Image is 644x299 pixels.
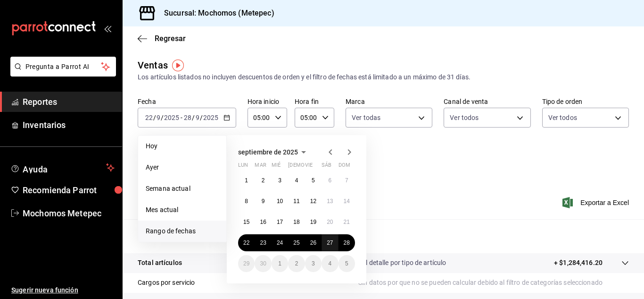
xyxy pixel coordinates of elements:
[305,172,322,189] button: 5 de septiembre de 2025
[352,113,380,122] span: Ver todas
[293,198,299,205] abbr: 11 de septiembre de 2025
[153,114,156,121] span: /
[272,214,288,231] button: 17 de septiembre de 2025
[272,234,288,251] button: 24 de septiembre de 2025
[345,177,348,184] abbr: 7 de septiembre de 2025
[156,114,161,121] input: --
[238,148,298,156] span: septiembre de 2025
[262,177,265,184] abbr: 2 de septiembre de 2025
[238,214,255,231] button: 15 de septiembre de 2025
[238,146,309,158] button: septiembre de 2025
[104,25,111,32] button: open_drawer_menu
[238,172,255,189] button: 1 de septiembre de 2025
[164,114,180,121] input: ----
[450,113,479,122] span: Ver todos
[238,162,248,172] abbr: lunes
[346,98,432,105] label: Marca
[23,119,115,131] span: Inventarios
[10,57,116,77] button: Pregunta a Parrot AI
[305,255,322,272] button: 3 de octubre de 2025
[195,114,200,121] input: --
[192,114,195,121] span: /
[23,184,115,196] span: Recomienda Parrot
[288,172,305,189] button: 4 de septiembre de 2025
[554,258,603,268] p: + $1,284,416.20
[293,219,299,225] abbr: 18 de septiembre de 2025
[339,255,355,272] button: 5 de octubre de 2025
[295,98,334,105] label: Hora fin
[295,260,298,267] abbr: 2 de octubre de 2025
[255,162,266,172] abbr: martes
[255,193,271,210] button: 9 de septiembre de 2025
[203,114,219,121] input: ----
[312,177,315,184] abbr: 5 de septiembre de 2025
[339,214,355,231] button: 21 de septiembre de 2025
[245,198,248,205] abbr: 8 de septiembre de 2025
[146,162,219,172] span: Ayer
[277,198,283,205] abbr: 10 de septiembre de 2025
[146,184,219,194] span: Semana actual
[200,114,203,121] span: /
[278,260,281,267] abbr: 1 de octubre de 2025
[328,177,331,184] abbr: 6 de septiembre de 2025
[322,234,338,251] button: 27 de septiembre de 2025
[339,193,355,210] button: 14 de septiembre de 2025
[138,278,195,288] p: Cargos por servicio
[138,58,168,72] div: Ventas
[358,278,629,288] p: Sin datos por que no se pueden calcular debido al filtro de categorías seleccionado
[339,234,355,251] button: 28 de septiembre de 2025
[181,114,182,121] span: -
[243,260,249,267] abbr: 29 de septiembre de 2025
[564,197,629,208] button: Exportar a Excel
[272,193,288,210] button: 10 de septiembre de 2025
[327,198,333,205] abbr: 13 de septiembre de 2025
[277,219,283,225] abbr: 17 de septiembre de 2025
[145,114,153,121] input: --
[172,60,184,71] img: Tooltip marker
[327,219,333,225] abbr: 20 de septiembre de 2025
[293,239,299,246] abbr: 25 de septiembre de 2025
[288,255,305,272] button: 2 de octubre de 2025
[138,258,182,268] p: Total artículos
[248,98,287,105] label: Hora inicio
[288,234,305,251] button: 25 de septiembre de 2025
[23,207,115,220] span: Mochomos Metepec
[288,162,344,172] abbr: jueves
[25,62,101,72] span: Pregunta a Parrot AI
[542,98,629,105] label: Tipo de orden
[23,95,115,108] span: Reportes
[322,162,331,172] abbr: sábado
[310,219,316,225] abbr: 19 de septiembre de 2025
[183,114,192,121] input: --
[255,172,271,189] button: 2 de septiembre de 2025
[146,205,219,215] span: Mes actual
[245,177,248,184] abbr: 1 de septiembre de 2025
[238,193,255,210] button: 8 de septiembre de 2025
[272,172,288,189] button: 3 de septiembre de 2025
[310,198,316,205] abbr: 12 de septiembre de 2025
[255,255,271,272] button: 30 de septiembre de 2025
[7,68,116,78] a: Pregunta a Parrot AI
[238,255,255,272] button: 29 de septiembre de 2025
[11,285,115,295] span: Sugerir nueva función
[345,260,348,267] abbr: 5 de octubre de 2025
[262,198,265,205] abbr: 9 de septiembre de 2025
[157,8,274,19] h3: Sucursal: Mochomos (Metepec)
[548,113,577,122] span: Ver todos
[305,162,313,172] abbr: viernes
[339,172,355,189] button: 7 de septiembre de 2025
[255,214,271,231] button: 16 de septiembre de 2025
[295,177,298,184] abbr: 4 de septiembre de 2025
[322,214,338,231] button: 20 de septiembre de 2025
[272,255,288,272] button: 1 de octubre de 2025
[146,141,219,151] span: Hoy
[344,239,350,246] abbr: 28 de septiembre de 2025
[322,255,338,272] button: 4 de octubre de 2025
[328,260,331,267] abbr: 4 de octubre de 2025
[322,193,338,210] button: 13 de septiembre de 2025
[310,239,316,246] abbr: 26 de septiembre de 2025
[305,214,322,231] button: 19 de septiembre de 2025
[327,239,333,246] abbr: 27 de septiembre de 2025
[322,172,338,189] button: 6 de septiembre de 2025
